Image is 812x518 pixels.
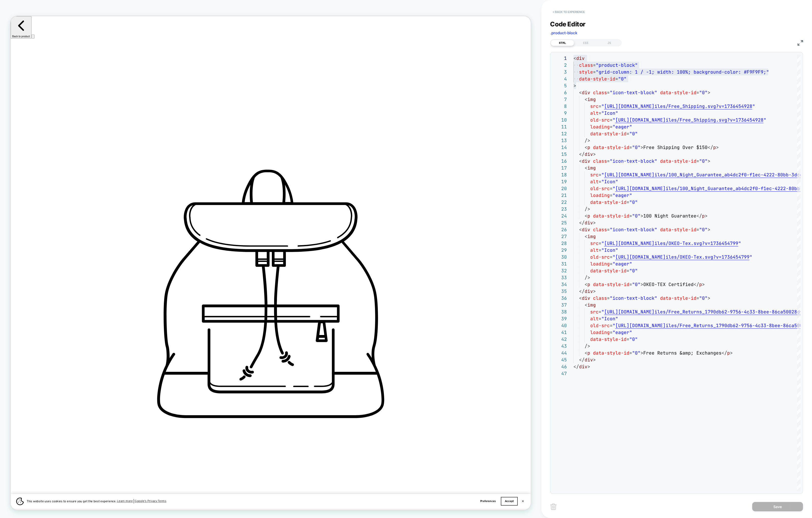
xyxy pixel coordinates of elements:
span: iles/OKEO-Tex.svg?v=1736454799 [654,240,738,246]
span: </ [579,220,585,226]
div: 24 [553,212,567,219]
span: > [573,83,576,89]
span: p [699,281,702,287]
span: " [601,309,604,315]
div: 30 [553,254,567,260]
span: style [579,69,593,75]
div: 37 [553,302,567,308]
span: class [593,227,607,232]
div: 13 [553,137,567,144]
span: data-style-id [590,268,627,274]
span: < [579,227,582,232]
span: " [613,186,615,191]
span: loading [590,124,610,130]
span: [URL][DOMAIN_NAME] [615,186,666,191]
button: < Back to experience [550,8,587,16]
div: 35 [553,288,567,295]
span: r: #F9F9F9;" [736,69,769,75]
div: 36 [553,295,567,302]
span: /> [585,275,590,280]
div: 29 [553,247,567,254]
span: div [576,55,585,61]
span: < [585,144,587,150]
span: "0" [632,350,641,356]
span: old-src [590,323,610,328]
span: = [599,110,601,116]
span: " [613,323,615,328]
div: 25 [553,219,567,226]
span: alt [590,247,599,253]
span: div [585,220,593,226]
div: 6 [553,89,567,96]
span: = [696,227,699,232]
span: = [610,117,613,123]
span: img [587,96,596,102]
span: img [587,233,596,239]
div: 26 [553,226,567,233]
span: > [708,158,710,164]
span: [URL][DOMAIN_NAME] [615,323,666,328]
span: = [599,240,601,246]
span: > [593,357,596,363]
div: 18 [553,171,567,178]
span: > [708,295,710,301]
div: 9 [553,110,567,116]
span: "icon-text-block" [610,90,657,95]
span: "0" [632,144,641,150]
div: 17 [553,164,567,171]
span: "eager" [613,261,632,267]
span: div [585,151,593,157]
div: 33 [553,274,567,281]
span: "product-block" [596,62,638,68]
span: class [593,158,607,164]
span: = [627,199,629,205]
span: = [629,144,632,150]
span: < [573,55,576,61]
div: 15 [553,151,567,158]
div: 42 [553,336,567,343]
span: 100 Night Guarantee [643,213,696,219]
span: = [610,323,613,328]
span: class [579,62,593,68]
span: loading [590,329,610,335]
span: = [610,192,613,198]
span: iles/Free_Returns_1790db62-9756-4c33-8bee-86ca5002 [666,323,805,328]
div: 46 [553,363,567,370]
span: "0" [699,295,708,301]
span: "0" [699,158,708,164]
span: "Icon" [601,247,618,253]
div: 8 [553,103,567,110]
span: "eager" [613,329,632,335]
span: class [593,295,607,301]
span: < [585,165,587,171]
div: 2 [553,62,567,69]
span: = [607,295,610,301]
span: > [705,213,708,219]
span: loading [590,261,610,267]
span: div [582,227,590,232]
span: "Icon" [601,110,618,116]
span: > [587,364,590,370]
span: = [607,158,610,164]
span: /> [585,138,590,143]
span: [URL][DOMAIN_NAME] [604,103,654,109]
span: " [752,103,755,109]
span: iles/100_Night_Guarantee_ab4dc2f0-f1ec-4222-80bb-3 [666,186,805,191]
span: < [585,233,587,239]
span: loading [590,192,610,198]
div: 38 [553,308,567,315]
span: = [607,90,610,95]
span: data-style-id [660,227,696,232]
div: 14 [553,144,567,151]
span: "0" [632,281,641,287]
span: </ [579,288,585,294]
div: 1 [553,55,567,62]
span: < [585,281,587,287]
span: data-style-id [579,76,615,82]
span: p [587,213,590,219]
span: alt [590,110,599,116]
span: > [641,350,643,356]
div: 21 [553,192,567,199]
span: = [615,76,618,82]
span: iles/Free_Returns_1790db62-9756-4c33-8bee-86ca5002 [654,309,794,315]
